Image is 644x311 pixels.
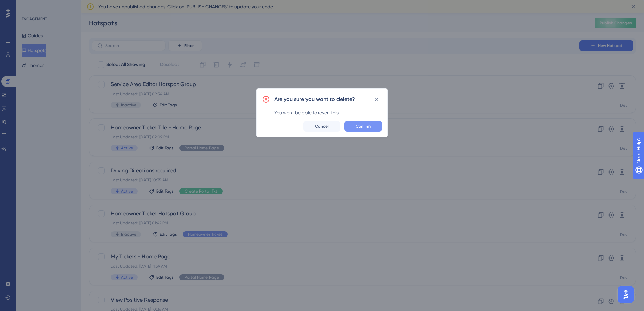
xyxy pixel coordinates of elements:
span: Cancel [315,124,329,129]
iframe: UserGuiding AI Assistant Launcher [616,284,636,305]
h2: Are you sure you want to delete? [274,95,355,103]
span: Need Help? [16,2,42,10]
div: You won't be able to revert this. [274,109,382,117]
span: Confirm [356,124,371,129]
